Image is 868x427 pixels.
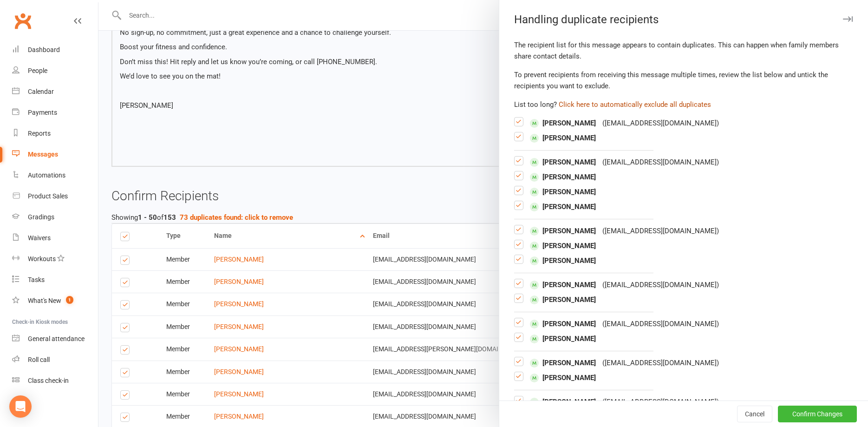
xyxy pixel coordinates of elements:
a: Payments [12,102,98,123]
button: Cancel [737,406,772,422]
div: Class check-in [28,377,69,384]
div: Waivers [28,234,51,242]
div: Handling duplicate recipients [499,13,868,26]
a: Messages [12,144,98,165]
span: 1 [66,296,73,304]
div: ( [EMAIL_ADDRESS][DOMAIN_NAME] ) [602,225,719,236]
span: [PERSON_NAME] [530,225,596,236]
div: To prevent recipients from receiving this message multiple times, review the list below and untic... [514,69,853,92]
div: General attendance [28,335,85,342]
span: [PERSON_NAME] [530,201,596,212]
span: [PERSON_NAME] [530,157,596,168]
div: Gradings [28,213,54,221]
div: ( [EMAIL_ADDRESS][DOMAIN_NAME] ) [602,279,719,290]
a: Clubworx [11,9,34,33]
div: Dashboard [28,46,60,53]
div: List too long? [514,99,853,110]
span: [PERSON_NAME] [530,279,596,290]
a: Class kiosk mode [12,370,98,391]
span: [PERSON_NAME] [530,171,596,183]
span: [PERSON_NAME] [530,132,596,144]
a: What's New1 [12,290,98,311]
a: Workouts [12,249,98,269]
div: The recipient list for this message appears to contain duplicates. This can happen when family me... [514,39,853,62]
a: Calendar [12,81,98,102]
span: [PERSON_NAME] [530,186,596,197]
div: Roll call [28,356,50,363]
a: Gradings [12,207,98,228]
div: ( [EMAIL_ADDRESS][DOMAIN_NAME] ) [602,396,719,407]
div: ( [EMAIL_ADDRESS][DOMAIN_NAME] ) [602,357,719,368]
a: Product Sales [12,186,98,207]
button: Confirm Changes [778,406,857,422]
span: [PERSON_NAME] [530,118,596,129]
div: Calendar [28,88,54,95]
span: [PERSON_NAME] [530,294,596,305]
div: ( [EMAIL_ADDRESS][DOMAIN_NAME] ) [602,118,719,129]
span: [PERSON_NAME] [530,255,596,266]
div: ( [EMAIL_ADDRESS][DOMAIN_NAME] ) [602,157,719,168]
div: Product Sales [28,192,68,200]
a: General attendance kiosk mode [12,328,98,349]
span: [PERSON_NAME] [530,396,596,407]
button: Click here to automatically exclude all duplicates [559,99,711,110]
div: Workouts [28,255,56,263]
span: [PERSON_NAME] [530,333,596,344]
a: Roll call [12,349,98,370]
a: Automations [12,165,98,186]
span: [PERSON_NAME] [530,240,596,251]
div: People [28,67,47,74]
div: Automations [28,171,65,179]
span: [PERSON_NAME] [530,318,596,329]
div: Open Intercom Messenger [9,395,32,418]
a: Waivers [12,228,98,249]
a: Tasks [12,269,98,290]
span: [PERSON_NAME] [530,357,596,368]
div: Messages [28,151,58,158]
span: [PERSON_NAME] [530,372,596,383]
div: ( [EMAIL_ADDRESS][DOMAIN_NAME] ) [602,318,719,329]
div: Reports [28,130,51,137]
div: What's New [28,297,61,304]
div: Tasks [28,276,45,283]
div: Payments [28,109,57,116]
a: Dashboard [12,39,98,60]
a: People [12,60,98,81]
a: Reports [12,123,98,144]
